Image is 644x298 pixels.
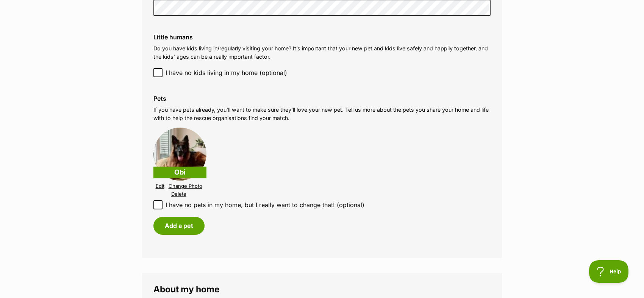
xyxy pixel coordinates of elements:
[166,200,364,209] span: I have no pets in my home, but I really want to change that! (optional)
[153,34,491,41] label: Little humans
[169,183,202,189] a: Change Photo
[153,167,206,178] p: Obi
[153,106,491,122] p: If you have pets already, you’ll want to make sure they’ll love your new pet. Tell us more about ...
[153,217,205,234] button: Add a pet
[156,183,164,189] a: Edit
[153,44,491,61] p: Do you have kids living in/regularly visiting your home? It’s important that your new pet and kid...
[153,284,491,294] legend: About my home
[153,95,491,102] label: Pets
[166,68,287,77] span: I have no kids living in my home (optional)
[589,260,629,283] iframe: Help Scout Beacon - Open
[153,128,206,181] img: wmliifwa6hxrmkdc6iiv.jpg
[171,191,186,197] a: Delete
